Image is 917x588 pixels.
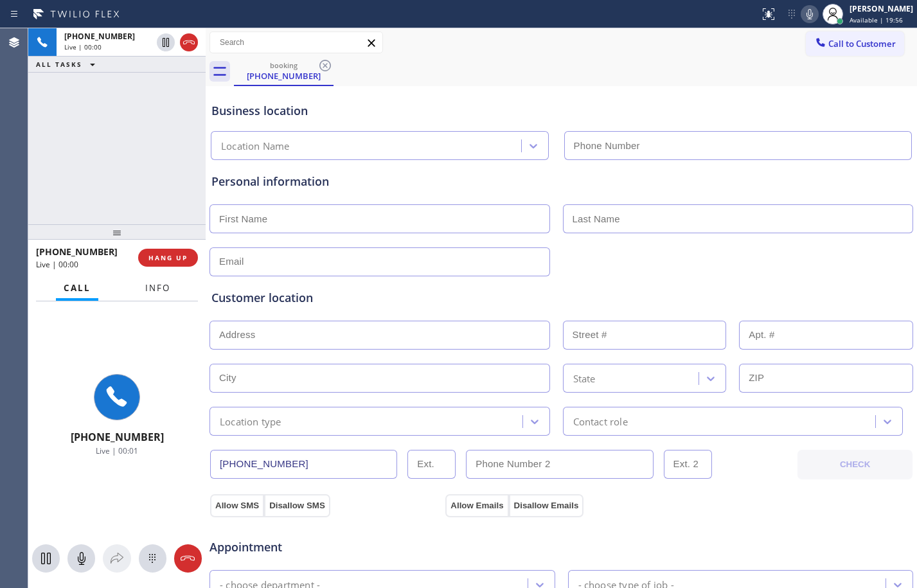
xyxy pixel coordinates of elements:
button: Hang up [174,544,202,573]
input: Address [209,321,550,350]
button: Open dialpad [139,544,166,573]
button: Call [56,276,98,301]
span: Live | 00:00 [64,42,102,51]
div: Business location [211,102,911,120]
input: Phone Number [210,450,397,479]
input: First Name [209,204,550,233]
span: [PHONE_NUMBER] [36,245,118,258]
span: Info [145,282,170,294]
button: Mute [801,5,819,23]
input: Phone Number [564,131,913,160]
div: [PHONE_NUMBER] [235,70,332,82]
span: Call to Customer [828,38,896,49]
button: Hold Customer [157,33,175,51]
div: State [573,371,596,386]
div: Customer location [211,289,911,307]
button: Hold Customer [32,544,60,573]
input: Search [210,32,382,53]
span: ALL TASKS [36,60,82,69]
input: Apt. # [739,321,913,350]
span: Live | 00:00 [36,259,78,270]
button: Open directory [103,544,130,573]
span: [PHONE_NUMBER] [64,31,135,42]
div: Personal information [211,173,911,190]
input: Email [209,247,550,276]
input: Phone Number 2 [466,450,653,479]
div: Contact role [573,414,628,429]
div: Location type [220,414,281,429]
input: City [209,364,550,393]
div: booking [235,60,332,70]
button: CHECK [797,450,913,479]
button: Disallow SMS [264,494,330,517]
button: Disallow Emails [509,494,584,517]
span: [PHONE_NUMBER] [71,430,164,444]
button: Allow SMS [210,494,264,517]
input: Street # [563,321,727,350]
input: Ext. [407,450,456,479]
button: ALL TASKS [28,57,108,72]
input: Ext. 2 [664,450,712,479]
button: Allow Emails [445,494,508,517]
button: Call to Customer [806,31,904,56]
div: (408) 759-8316 [235,57,332,85]
button: HANG UP [138,249,198,267]
button: Hang up [180,33,198,51]
button: Mute [67,544,95,573]
span: Available | 19:56 [850,15,903,24]
div: [PERSON_NAME] [850,3,913,14]
input: Last Name [563,204,914,233]
span: HANG UP [148,253,188,262]
span: Live | 00:01 [96,445,138,456]
span: Call [64,282,91,294]
button: Info [138,276,178,301]
input: ZIP [739,364,913,393]
div: Location Name [221,139,290,154]
span: Appointment [209,539,442,556]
